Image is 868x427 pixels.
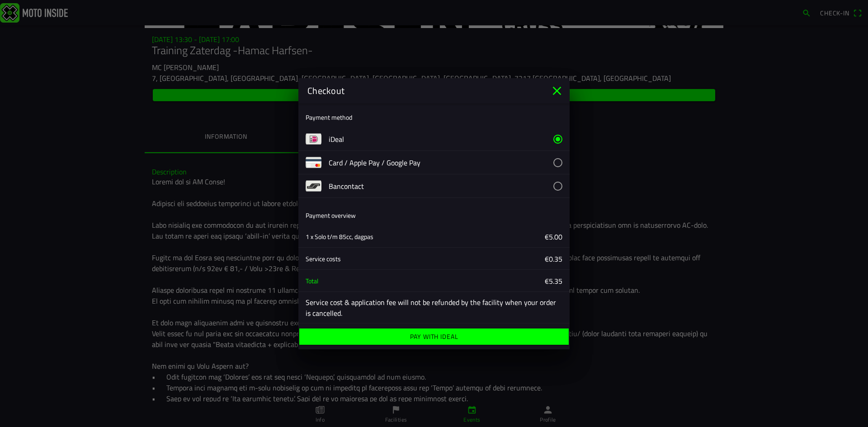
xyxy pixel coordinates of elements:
ion-text: 1 x Solo t/m 85cc, dagpas [306,231,373,241]
ion-text: Service costs [306,253,341,263]
ion-label: Payment overview [306,211,356,220]
ion-label: Service cost & application fee will not be refunded by the facility when your order is cancelled. [306,297,562,319]
ion-label: Payment method [306,113,352,122]
ion-label: €5.35 [441,275,562,286]
img: payment-bancontact.png [306,178,321,194]
ion-label: Pay with iDeal [410,333,458,340]
ion-text: Total [306,276,318,285]
img: payment-ideal.png [306,131,321,147]
ion-title: Checkout [298,84,550,98]
img: payment-card.png [306,155,321,170]
ion-label: €0.35 [441,253,562,264]
ion-icon: close [550,84,564,98]
ion-label: €5.00 [441,231,562,242]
